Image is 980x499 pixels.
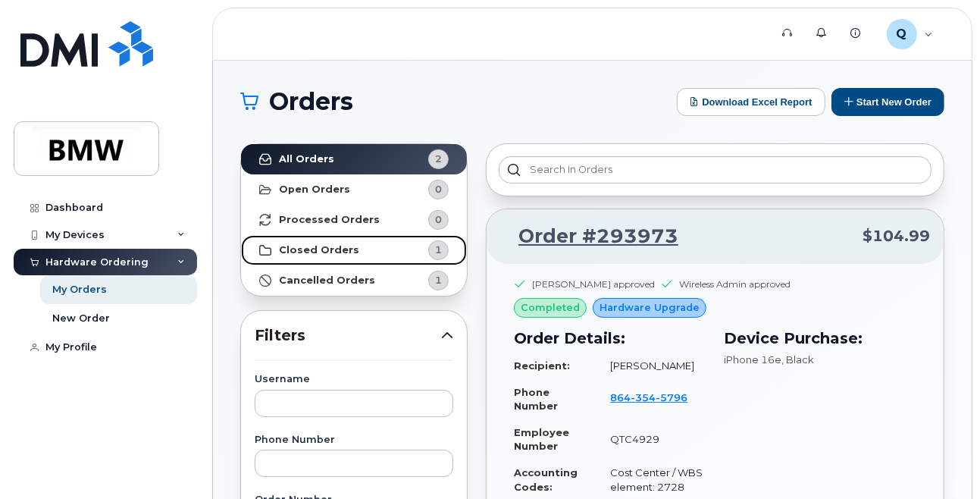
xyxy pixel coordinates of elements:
span: Filters [255,325,441,347]
a: Processed Orders0 [241,205,467,235]
strong: Closed Orders [279,244,359,256]
span: Orders [269,90,353,113]
strong: All Orders [279,153,334,165]
span: 864 [610,391,687,403]
span: 1 [435,243,442,257]
span: 354 [631,391,656,403]
label: Username [255,375,453,384]
iframe: Messenger Launcher [914,433,969,488]
strong: Open Orders [279,184,350,196]
span: $104.99 [863,225,930,247]
h3: Order Details: [514,327,706,350]
span: 1 [435,273,442,287]
span: completed [521,300,580,315]
a: Order #293973 [500,223,678,250]
div: Wireless Admin approved [679,278,791,290]
span: 0 [435,212,442,227]
span: 2 [435,152,442,166]
button: Start New Order [831,88,944,116]
span: 5796 [656,391,687,403]
input: Search in orders [499,156,931,184]
a: 8643545796 [610,391,706,403]
td: [PERSON_NAME] [596,353,706,379]
strong: Recipient: [514,359,570,372]
a: All Orders2 [241,144,467,174]
strong: Phone Number [514,386,558,413]
button: Download Excel Report [677,88,825,116]
label: Phone Number [255,435,453,445]
span: iPhone 16e [725,353,782,366]
strong: Cancelled Orders [279,275,375,287]
td: QTC4929 [596,419,706,460]
div: [PERSON_NAME] approved [532,278,655,290]
a: Open Orders0 [241,174,467,205]
a: Cancelled Orders1 [241,265,467,296]
strong: Accounting Codes: [514,466,578,493]
strong: Processed Orders [279,214,380,226]
strong: Employee Number [514,426,569,453]
span: Hardware Upgrade [600,300,700,315]
a: Closed Orders1 [241,235,467,265]
span: 0 [435,182,442,196]
span: , Black [782,353,815,366]
h3: Device Purchase: [725,327,917,350]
